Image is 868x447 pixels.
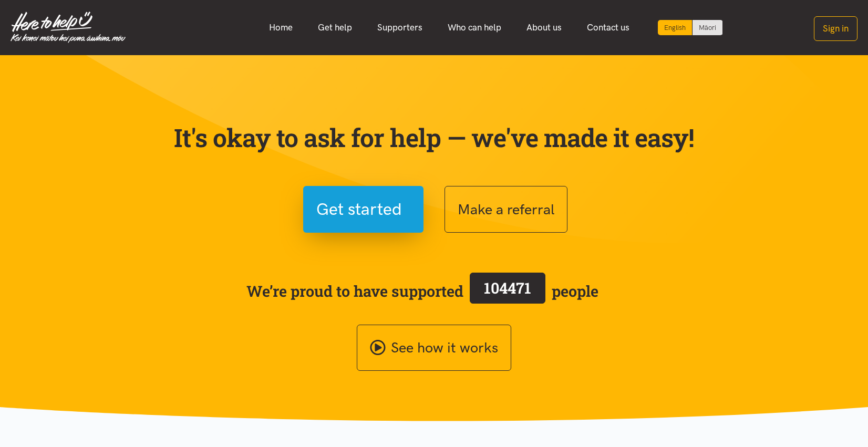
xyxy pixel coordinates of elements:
[484,278,531,298] span: 104471
[445,186,567,233] button: Make a referral
[514,16,574,39] a: About us
[316,196,402,223] span: Get started
[693,20,722,35] a: Switch to Te Reo Māori
[658,20,723,35] div: Language toggle
[463,271,552,311] a: 104471
[256,16,305,39] a: Home
[246,271,598,311] span: We’re proud to have supported people
[658,20,693,35] div: Current language
[357,325,511,371] a: See how it works
[303,186,423,233] button: Get started
[435,16,514,39] a: Who can help
[11,12,126,43] img: Home
[305,16,365,39] a: Get help
[171,122,697,153] p: It's okay to ask for help — we've made it easy!
[814,16,857,41] button: Sign in
[365,16,435,39] a: Supporters
[574,16,642,39] a: Contact us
